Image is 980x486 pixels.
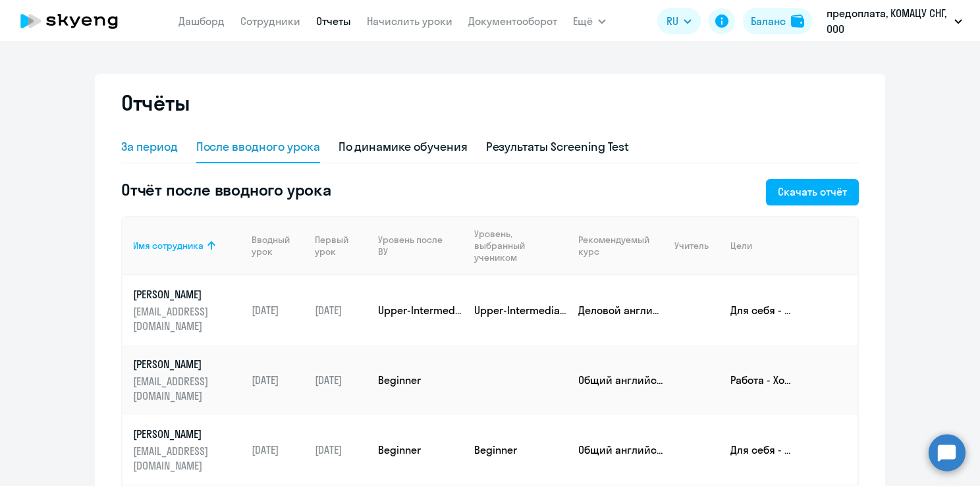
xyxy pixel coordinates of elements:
[367,345,464,415] td: Beginner
[315,443,367,457] p: [DATE]
[730,240,847,252] div: Цели
[316,14,351,28] a: Отчеты
[464,415,568,485] td: Beginner
[367,275,464,345] td: Upper-Intermediate
[367,14,452,28] a: Начислить уроки
[791,14,804,28] img: balance
[657,8,701,34] button: RU
[674,240,709,252] div: Учитель
[252,234,295,257] div: Вводный урок
[730,303,792,317] p: Для себя - Фильмы и сериалы в оригинале, понимать тексты и смысл любимых песен; Для себя - самора...
[474,228,559,263] div: Уровень, выбранный учеником
[468,14,557,28] a: Документооборот
[820,5,969,37] button: предоплата, КОМАЦУ СНГ, ООО
[315,373,367,387] p: [DATE]
[730,443,792,457] p: Для себя - Фильмы и сериалы в оригинале, понимать тексты и смысл любимых песен; Для себя - самора...
[730,240,752,252] div: Цели
[378,234,464,257] div: Уровень после ВУ
[464,275,568,345] td: Upper-Intermediate
[474,228,568,263] div: Уровень, выбранный учеником
[578,303,664,317] p: Деловой английский
[121,138,178,155] div: За период
[378,234,452,257] div: Уровень после ВУ
[133,287,241,302] p: [PERSON_NAME]
[367,415,464,485] td: Beginner
[121,179,331,200] h5: Отчёт после вводного урока
[133,240,241,252] div: Имя сотрудника
[240,14,300,28] a: Сотрудники
[121,90,190,116] h2: Отчёты
[133,427,241,473] a: [PERSON_NAME][EMAIL_ADDRESS][DOMAIN_NAME]
[133,357,241,371] p: [PERSON_NAME]
[315,234,367,257] div: Первый урок
[133,357,241,403] a: [PERSON_NAME][EMAIL_ADDRESS][DOMAIN_NAME]
[133,287,241,333] a: [PERSON_NAME][EMAIL_ADDRESS][DOMAIN_NAME]
[743,8,812,34] button: Балансbalance
[339,138,468,155] div: По динамике обучения
[578,234,653,257] div: Рекомендуемый курс
[133,427,241,441] p: [PERSON_NAME]
[578,234,664,257] div: Рекомендуемый курс
[667,13,678,29] span: RU
[133,374,241,403] p: [EMAIL_ADDRESS][DOMAIN_NAME]
[315,234,358,257] div: Первый урок
[252,373,304,387] p: [DATE]
[133,304,241,333] p: [EMAIL_ADDRESS][DOMAIN_NAME]
[133,240,204,252] div: Имя сотрудника
[178,14,225,28] a: Дашборд
[578,373,664,387] p: Общий английский
[751,13,786,29] div: Баланс
[196,138,320,155] div: После вводного урока
[252,443,304,457] p: [DATE]
[730,373,792,387] p: Работа - Хочется свободно и легко общаться с коллегами из разных стран
[133,444,241,473] p: [EMAIL_ADDRESS][DOMAIN_NAME]
[766,179,859,205] button: Скачать отчёт
[674,240,720,252] div: Учитель
[252,234,304,257] div: Вводный урок
[778,184,847,200] div: Скачать отчёт
[315,303,367,317] p: [DATE]
[486,138,630,155] div: Результаты Screening Test
[252,303,304,317] p: [DATE]
[573,13,593,29] span: Ещё
[578,443,664,457] p: Общий английский
[573,8,606,34] button: Ещё
[827,5,949,37] p: предоплата, КОМАЦУ СНГ, ООО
